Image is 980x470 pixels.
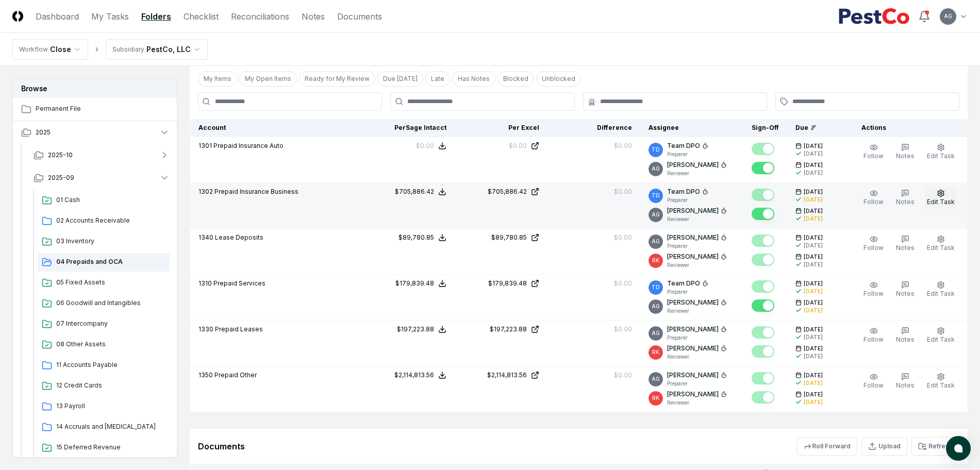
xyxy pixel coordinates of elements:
button: $197,223.88 [397,325,446,334]
div: [DATE] [804,398,823,406]
th: Sign-Off [743,119,787,137]
button: Late [425,71,450,87]
span: 03 Inventory [56,237,165,246]
span: Follow [863,244,884,251]
span: [DATE] [804,188,823,196]
span: 2025-09 [48,173,74,182]
button: Edit Task [925,141,957,163]
a: 01 Cash [38,191,170,210]
span: [DATE] [804,391,823,398]
a: 05 Fixed Assets [38,274,170,292]
div: $89,780.85 [398,233,434,242]
span: 11 Accounts Payable [56,360,165,370]
div: $0.00 [614,233,632,242]
div: Actions [853,123,959,132]
div: Subsidiary [112,45,144,54]
div: $0.00 [614,279,632,288]
div: $2,114,813.56 [394,371,434,380]
button: Notes [894,371,917,392]
a: 06 Goodwill and Intangibles [38,294,170,313]
a: Reconciliations [231,10,289,23]
span: Prepaid Services [213,279,265,287]
span: 07 Intercompany [56,319,165,328]
span: AG [944,12,952,20]
img: Logo [12,11,23,22]
a: $197,223.88 [463,325,539,334]
button: $179,839.48 [395,279,446,288]
span: [DATE] [804,299,823,307]
p: Preparer [667,150,708,158]
button: 2025-10 [25,144,178,166]
a: 13 Payroll [38,397,170,416]
span: RK [652,348,659,356]
span: Follow [863,290,884,297]
span: Prepaid Insurance Auto [213,142,284,149]
div: Due [795,123,837,132]
div: $197,223.88 [397,325,434,334]
span: Follow [863,381,884,389]
p: [PERSON_NAME] [667,206,719,215]
span: AG [652,165,660,173]
span: [DATE] [804,326,823,333]
button: Mark complete [752,208,774,220]
button: $705,886.42 [395,187,446,196]
div: $0.00 [614,371,632,380]
th: Per Excel [455,119,547,137]
button: Follow [861,371,886,392]
button: Edit Task [925,371,957,392]
span: [DATE] [804,161,823,169]
p: [PERSON_NAME] [667,344,719,353]
p: Team DPO [667,141,700,150]
div: $0.00 [509,141,527,150]
button: Mark complete [752,299,774,312]
p: Preparer [667,380,727,388]
div: [DATE] [804,196,823,204]
a: Permanent File [13,98,178,121]
span: Follow [863,152,884,160]
a: 04 Prepaids and OCA [38,253,170,272]
span: AG [652,238,660,245]
button: Follow [861,233,886,255]
span: [DATE] [804,345,823,352]
span: Lease Deposits [215,233,263,241]
div: $89,780.85 [491,233,527,242]
th: Per Sage Intacct [362,119,455,137]
span: TD [652,283,660,291]
button: Mark complete [752,254,774,266]
a: 07 Intercompany [38,315,170,333]
span: Edit Task [927,335,955,343]
a: Dashboard [36,10,79,23]
span: Permanent File [36,104,170,113]
span: 14 Accruals and OCL [56,422,165,431]
button: Mark complete [752,326,774,339]
div: [DATE] [804,379,823,387]
p: Preparer [667,242,727,250]
span: Edit Task [927,152,955,160]
p: Team DPO [667,187,700,196]
button: Mark complete [752,143,774,155]
div: [DATE] [804,242,823,249]
button: Blocked [497,71,534,87]
button: Has Notes [452,71,495,87]
span: Notes [896,198,915,206]
button: Mark complete [752,372,774,384]
div: Account [198,123,354,132]
span: 1330 [198,325,213,333]
button: $89,780.85 [398,233,446,242]
a: $0.00 [463,141,539,150]
button: Notes [894,279,917,300]
button: AG [939,7,957,26]
button: Notes [894,187,917,209]
button: Follow [861,279,886,300]
button: Mark complete [752,162,774,174]
div: [DATE] [804,352,823,360]
button: Edit Task [925,187,957,209]
button: Edit Task [925,325,957,346]
a: 15 Deferred Revenue [38,439,170,457]
div: [DATE] [804,307,823,314]
span: 06 Goodwill and Intangibles [56,298,165,308]
span: AG [652,329,660,337]
span: Prepaid Leases [215,325,263,333]
span: [DATE] [804,280,823,288]
p: Reviewer [667,261,727,269]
